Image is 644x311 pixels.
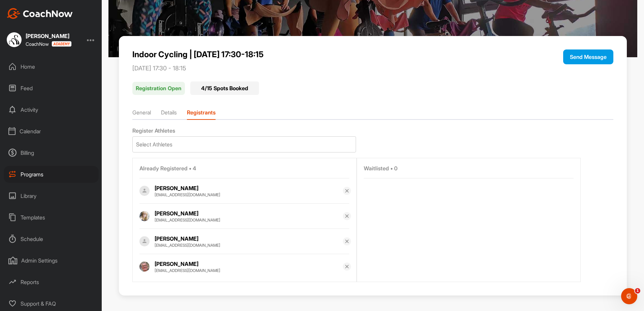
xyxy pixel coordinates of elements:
div: Home [4,58,99,75]
img: Profile picture [139,236,150,246]
img: Profile picture [139,262,150,272]
div: [PERSON_NAME] [26,33,71,39]
img: svg+xml;base64,PHN2ZyB3aWR0aD0iMTYiIGhlaWdodD0iMTYiIHZpZXdCb3g9IjAgMCAxNiAxNiIgZmlsbD0ibm9uZSIgeG... [344,239,350,244]
img: square_c8b22097c993bcfd2b698d1eae06ee05.jpg [7,32,22,47]
div: [EMAIL_ADDRESS][DOMAIN_NAME] [155,217,343,223]
div: Admin Settings [4,252,99,269]
div: [EMAIL_ADDRESS][DOMAIN_NAME] [155,243,343,248]
div: CoachNow [26,41,71,47]
div: [PERSON_NAME] [155,184,343,192]
div: 4 / 15 Spots Booked [190,81,259,95]
img: svg+xml;base64,PHN2ZyB3aWR0aD0iMTYiIGhlaWdodD0iMTYiIHZpZXdCb3g9IjAgMCAxNiAxNiIgZmlsbD0ibm9uZSIgeG... [344,264,350,269]
li: Registrants [187,108,216,119]
span: Already Registered • 4 [139,165,196,172]
p: Indoor Cycling | [DATE] 17:30-18:15 [132,49,517,59]
div: [PERSON_NAME] [155,260,343,268]
div: Select Athletes [136,140,172,148]
div: Billing [4,144,99,161]
div: Programs [4,166,99,183]
div: Reports [4,274,99,290]
img: Profile picture [139,211,150,221]
img: svg+xml;base64,PHN2ZyB3aWR0aD0iMTYiIGhlaWdodD0iMTYiIHZpZXdCb3g9IjAgMCAxNiAxNiIgZmlsbD0ibm9uZSIgeG... [344,213,350,219]
button: Send Message [563,49,613,64]
div: [EMAIL_ADDRESS][DOMAIN_NAME] [155,192,343,198]
div: Calendar [4,123,99,140]
img: CoachNow acadmey [52,41,71,47]
li: Details [161,108,177,119]
span: Waitlisted • 0 [364,165,397,172]
div: Library [4,187,99,204]
img: CoachNow [7,8,73,19]
div: [PERSON_NAME] [155,235,343,243]
li: General [132,108,151,119]
p: Registration Open [132,82,185,95]
iframe: Intercom live chat [621,288,637,304]
div: Schedule [4,231,99,247]
div: Activity [4,101,99,118]
div: Templates [4,209,99,226]
img: svg+xml;base64,PHN2ZyB3aWR0aD0iMTYiIGhlaWdodD0iMTYiIHZpZXdCb3g9IjAgMCAxNiAxNiIgZmlsbD0ibm9uZSIgeG... [344,188,350,194]
p: [DATE] 17:30 - 18:15 [132,65,517,72]
img: Profile picture [139,186,150,196]
span: 1 [635,288,640,293]
span: Register Athletes [132,127,175,134]
div: [EMAIL_ADDRESS][DOMAIN_NAME] [155,268,343,273]
div: [PERSON_NAME] [155,209,343,217]
div: Feed [4,80,99,97]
